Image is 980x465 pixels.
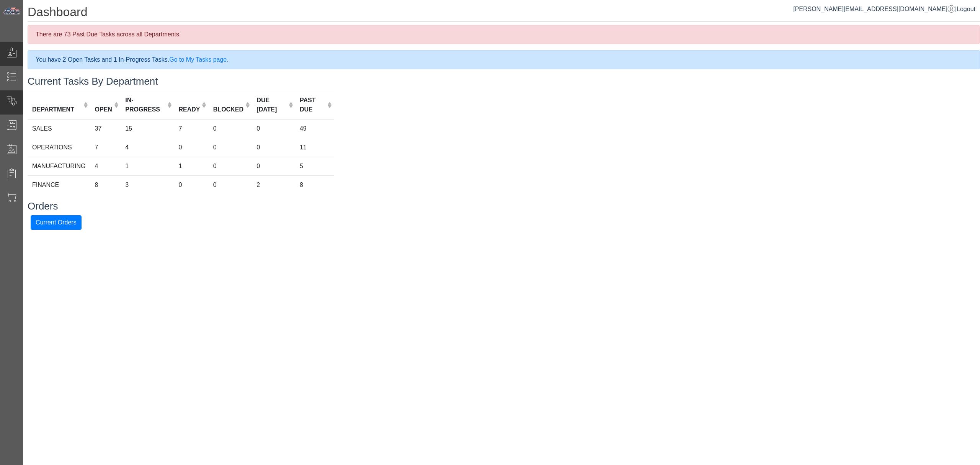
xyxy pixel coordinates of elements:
[90,119,121,138] td: 37
[169,56,228,63] a: Go to My Tasks page.
[174,119,208,138] td: 7
[213,105,243,114] div: BLOCKED
[174,138,208,157] td: 0
[295,157,334,175] td: 5
[295,138,334,157] td: 11
[957,6,975,12] span: Logout
[295,175,334,194] td: 8
[121,175,174,194] td: 3
[28,25,980,44] div: There are 73 Past Due Tasks across all Departments.
[28,138,90,157] td: OPERATIONS
[28,157,90,175] td: MANUFACTURING
[125,96,165,114] div: IN-PROGRESS
[28,175,90,194] td: FINANCE
[252,175,295,194] td: 2
[295,119,334,138] td: 49
[121,157,174,175] td: 1
[209,157,252,175] td: 0
[90,175,121,194] td: 8
[178,105,200,114] div: READY
[32,105,82,114] div: DEPARTMENT
[31,215,82,230] button: Current Orders
[252,157,295,175] td: 0
[28,119,90,138] td: SALES
[174,157,208,175] td: 1
[252,138,295,157] td: 0
[209,119,252,138] td: 0
[31,219,82,225] a: Current Orders
[793,5,975,14] div: |
[28,200,980,212] h3: Orders
[793,6,955,12] a: [PERSON_NAME][EMAIL_ADDRESS][DOMAIN_NAME]
[121,138,174,157] td: 4
[174,175,208,194] td: 0
[28,5,980,22] h1: Dashboard
[300,96,325,114] div: PAST DUE
[256,96,286,114] div: DUE [DATE]
[90,157,121,175] td: 4
[209,138,252,157] td: 0
[121,119,174,138] td: 15
[209,175,252,194] td: 0
[252,119,295,138] td: 0
[2,7,21,15] img: Metals Direct Inc Logo
[28,50,980,69] div: You have 2 Open Tasks and 1 In-Progress Tasks.
[95,105,112,114] div: OPEN
[90,138,121,157] td: 7
[28,75,980,87] h3: Current Tasks By Department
